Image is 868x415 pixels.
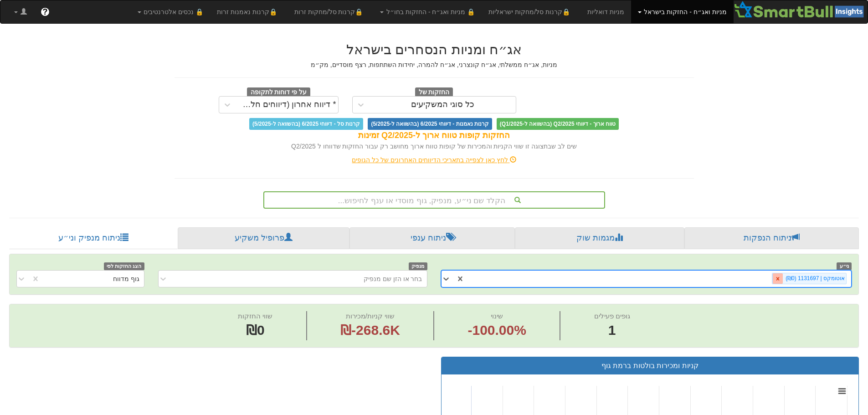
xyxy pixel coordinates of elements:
[409,262,427,270] span: מנפיק
[246,323,265,338] span: ₪0
[594,312,630,320] span: גופים פעילים
[175,61,694,68] h5: מניות, אג״ח ממשלתי, אג״ח קונצרני, אג״ח להמרה, יחידות השתתפות, רצף מוסדיים, מק״מ
[288,0,373,23] a: 🔒קרנות סל/מחקות זרות
[411,100,474,109] div: כל סוגי המשקיעים
[580,0,631,23] a: מניות דואליות
[497,118,619,130] span: טווח ארוך - דיווחי Q2/2025 (בהשוואה ל-Q1/2025)
[247,87,310,97] span: על פי דוחות לתקופה
[783,273,846,284] div: אוטומקס | 1131697 (₪0)
[364,274,422,283] div: בחר או הזן שם מנפיק
[42,7,47,16] span: ?
[175,130,694,142] div: החזקות קופות טווח ארוך ל-Q2/2025 זמינות
[373,0,482,23] a: 🔒 מניות ואג״ח - החזקות בחו״ל
[238,312,272,320] span: שווי החזקות
[168,155,701,164] div: לחץ כאן לצפייה בתאריכי הדיווחים האחרונים של כל הגופים
[113,274,139,283] div: גוף מדווח
[34,0,56,23] a: ?
[131,0,211,23] a: 🔒 נכסים אלטרנטיבים
[467,321,526,340] span: -100.00%
[249,118,363,130] span: קרנות סל - דיווחי 6/2025 (בהשוואה ל-5/2025)
[346,312,395,320] span: שווי קניות/מכירות
[448,362,852,370] h3: קניות ומכירות בולטות ברמת גוף
[491,312,503,320] span: שינוי
[104,262,144,270] span: הצג החזקות לפי
[734,0,868,19] img: Smartbull
[684,227,859,249] a: ניתוח הנפקות
[175,42,694,57] h2: אג״ח ומניות הנסחרים בישראל
[340,323,400,338] span: ₪-268.6K
[175,142,694,151] div: שים לב שבתצוגה זו שווי הקניות והמכירות של קופות טווח ארוך מחושב רק עבור החזקות שדווחו ל Q2/2025
[210,0,288,23] a: 🔒קרנות נאמנות זרות
[631,0,734,23] a: מניות ואג״ח - החזקות בישראל
[482,0,580,23] a: 🔒קרנות סל/מחקות ישראליות
[594,321,630,340] span: 1
[368,118,492,130] span: קרנות נאמנות - דיווחי 6/2025 (בהשוואה ל-5/2025)
[837,262,852,270] span: ני״ע
[515,227,684,249] a: מגמות שוק
[349,227,515,249] a: ניתוח ענפי
[415,87,453,97] span: החזקות של
[9,227,178,249] a: ניתוח מנפיק וני״ע
[178,227,349,249] a: פרופיל משקיע
[238,100,336,109] div: * דיווח אחרון (דיווחים חלקיים)
[264,192,604,208] div: הקלד שם ני״ע, מנפיק, גוף מוסדי או ענף לחיפוש...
